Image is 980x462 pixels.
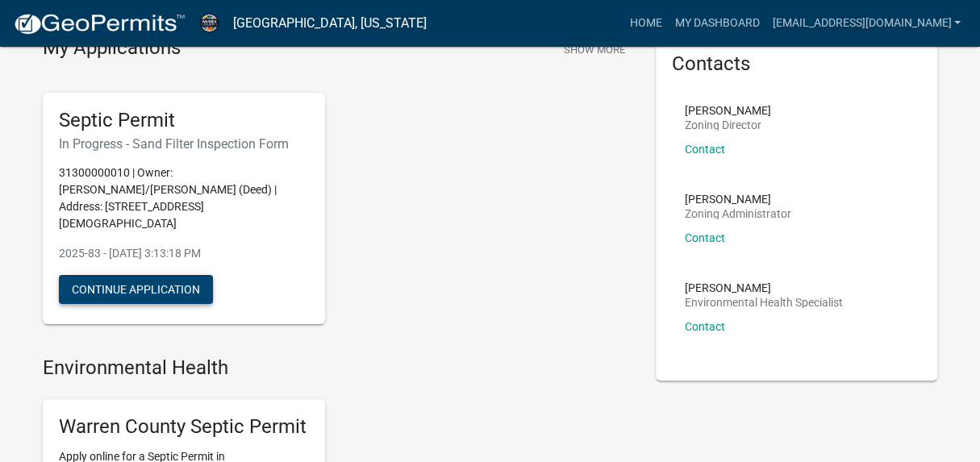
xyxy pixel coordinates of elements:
[685,297,843,308] p: Environmental Health Specialist
[685,320,725,333] a: Contact
[43,36,181,60] h4: My Applications
[59,136,309,152] h6: In Progress - Sand Filter Inspection Form
[685,208,791,219] p: Zoning Administrator
[59,415,309,439] h5: Warren County Septic Permit
[685,231,725,244] a: Contact
[685,143,725,156] a: Contact
[59,245,309,262] p: 2025-83 - [DATE] 3:13:18 PM
[59,109,309,132] h5: Septic Permit
[672,52,922,76] h5: Contacts
[557,36,632,63] button: Show More
[59,164,309,232] p: 31300000010 | Owner: [PERSON_NAME]/[PERSON_NAME] (Deed) | Address: [STREET_ADDRESS][DEMOGRAPHIC_D...
[685,119,771,131] p: Zoning Director
[685,194,791,205] p: [PERSON_NAME]
[685,105,771,116] p: [PERSON_NAME]
[765,8,967,39] a: [EMAIL_ADDRESS][DOMAIN_NAME]
[59,275,213,304] button: Continue Application
[685,282,843,293] p: [PERSON_NAME]
[43,356,632,380] h4: Environmental Health
[233,10,427,37] a: [GEOGRAPHIC_DATA], [US_STATE]
[198,12,220,34] img: Warren County, Iowa
[668,8,765,39] a: My Dashboard
[623,8,668,39] a: Home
